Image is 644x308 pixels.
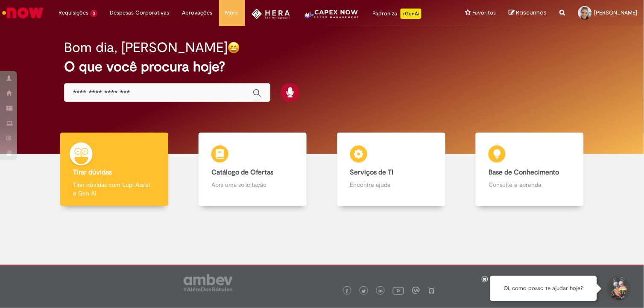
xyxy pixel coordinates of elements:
[490,276,597,301] div: Oi, como posso te ajudar hoje?
[228,41,240,54] img: happy-face.png
[211,168,273,177] b: Catálogo de Ofertas
[489,168,559,177] b: Base de Conhecimento
[90,10,97,17] span: 3
[372,9,422,19] div: Padroniza
[509,9,547,17] a: Rascunhos
[461,133,600,206] a: Base de Conhecimento Consulte e aprenda
[110,9,170,17] span: Despesas Corporativas
[64,59,580,74] h2: O que você procura hoje?
[182,9,213,17] span: Aprovações
[59,9,88,17] span: Requisições
[362,289,366,293] img: logo_footer_twitter.png
[606,276,631,302] button: Iniciar Conversa de Suporte
[252,9,290,19] img: HeraLogo.png
[516,9,547,17] span: Rascunhos
[412,287,420,294] img: logo_footer_workplace.png
[211,180,294,189] p: Abra uma solicitação
[379,289,383,294] img: logo_footer_linkedin.png
[184,274,233,291] img: logo_footer_ambev_rotulo_gray.png
[350,168,394,177] b: Serviços de TI
[428,287,436,294] img: logo_footer_naosei.png
[473,9,496,17] span: Favoritos
[73,180,155,198] p: Tirar dúvidas com Lupi Assist e Gen Ai
[322,133,461,206] a: Serviços de TI Encontre ajuda
[225,9,239,17] span: More
[45,133,184,206] a: Tirar dúvidas Tirar dúvidas com Lupi Assist e Gen Ai
[73,168,112,177] b: Tirar dúvidas
[303,9,360,26] img: CapexLogo5.png
[184,133,322,206] a: Catálogo de Ofertas Abra uma solicitação
[401,9,422,19] p: +GenAi
[64,40,228,55] h2: Bom dia, [PERSON_NAME]
[393,285,404,296] img: logo_footer_youtube.png
[594,9,638,16] span: [PERSON_NAME]
[489,180,571,189] p: Consulte e aprenda
[350,180,433,189] p: Encontre ajuda
[1,4,45,21] img: ServiceNow
[345,289,349,293] img: logo_footer_facebook.png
